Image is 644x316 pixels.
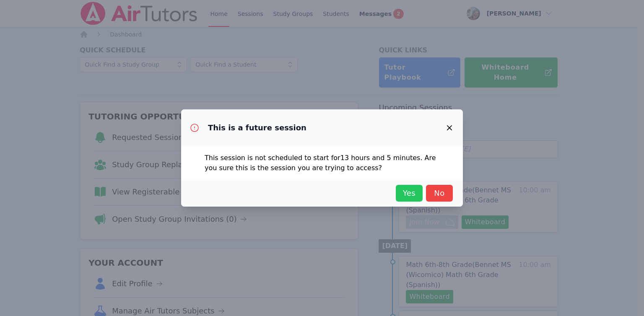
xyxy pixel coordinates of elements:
button: Yes [396,185,423,202]
button: No [426,185,453,202]
p: This session is not scheduled to start for 13 hours and 5 minutes . Are you sure this is the sess... [205,153,439,173]
span: Yes [400,187,418,199]
span: No [430,187,449,199]
h3: This is a future session [208,123,306,133]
